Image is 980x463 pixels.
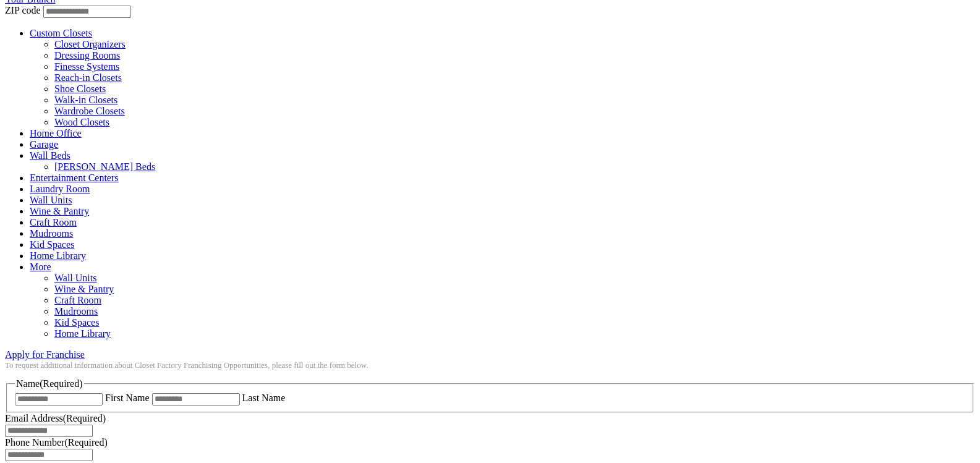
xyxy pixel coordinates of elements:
[30,28,92,38] a: Custom Closets
[105,393,150,403] label: First Name
[54,72,122,83] a: Reach-in Closets
[30,184,90,194] a: Laundry Room
[5,413,106,423] label: Email Address
[43,6,131,18] input: Enter your Zip code
[30,217,77,227] a: Craft Room
[54,328,111,339] a: Home Library
[54,284,114,294] a: Wine & Pantry
[30,195,72,205] a: Wall Units
[54,117,109,127] a: Wood Closets
[54,317,99,328] a: Kid Spaces
[54,161,155,172] a: [PERSON_NAME] Beds
[64,437,107,448] span: (Required)
[54,83,106,94] a: Shoe Closets
[5,437,108,448] label: Phone Number
[54,106,125,116] a: Wardrobe Closets
[54,39,126,49] a: Closet Organizers
[30,172,119,183] a: Entertainment Centers
[5,5,41,15] span: ZIP code
[30,228,73,239] a: Mudrooms
[54,61,119,72] a: Finesse Systems
[30,128,82,138] a: Home Office
[30,261,51,272] a: More menu text will display only on big screen
[54,295,101,305] a: Craft Room
[63,413,106,423] span: (Required)
[5,349,85,360] a: Apply for Franchise
[54,95,117,105] a: Walk-in Closets
[30,139,58,150] a: Garage
[15,378,84,389] legend: Name
[54,306,98,316] a: Mudrooms
[5,360,975,370] p: To request additional information about Closet Factory Franchising Opportunities, please fill out...
[40,378,82,389] span: (Required)
[30,250,86,261] a: Home Library
[54,273,96,283] a: Wall Units
[30,150,70,161] a: Wall Beds
[30,206,89,216] a: Wine & Pantry
[30,239,74,250] a: Kid Spaces
[54,50,120,61] a: Dressing Rooms
[242,393,286,403] label: Last Name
